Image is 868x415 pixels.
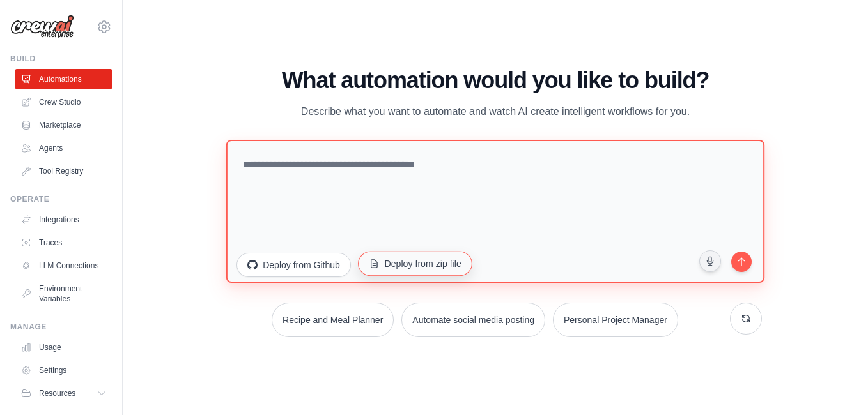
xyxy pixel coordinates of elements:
a: Crew Studio [15,92,112,112]
div: Operate [10,194,112,204]
a: Marketplace [15,115,112,135]
a: Environment Variables [15,278,112,309]
a: Integrations [15,209,112,230]
button: Resources [15,383,112,404]
p: Describe what you want to automate and watch AI create intelligent workflows for you. [281,103,710,120]
h1: What automation would you like to build? [229,68,762,93]
span: Resources [39,388,75,398]
button: Personal Project Manager [553,303,678,337]
button: Recipe and Meal Planner [272,303,394,337]
img: Logo [10,15,74,39]
a: Usage [15,337,112,358]
button: Deploy from zip file [358,252,472,276]
a: Settings [15,360,112,381]
a: Traces [15,232,112,253]
a: Agents [15,138,112,158]
a: LLM Connections [15,255,112,276]
div: Manage [10,322,112,332]
button: Automate social media posting [401,303,545,337]
button: Deploy from Github [236,253,351,277]
a: Automations [15,69,112,89]
a: Tool Registry [15,161,112,181]
div: Build [10,54,112,64]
